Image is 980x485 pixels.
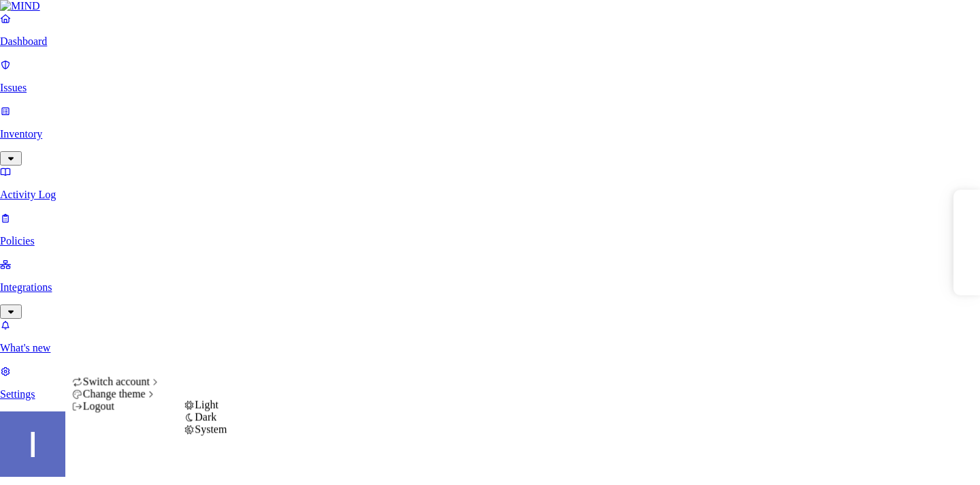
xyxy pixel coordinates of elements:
[83,376,150,388] span: Switch account
[83,388,146,400] span: Change theme
[195,411,216,423] span: Dark
[195,424,227,435] span: System
[72,401,161,413] div: Logout
[195,399,218,411] span: Light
